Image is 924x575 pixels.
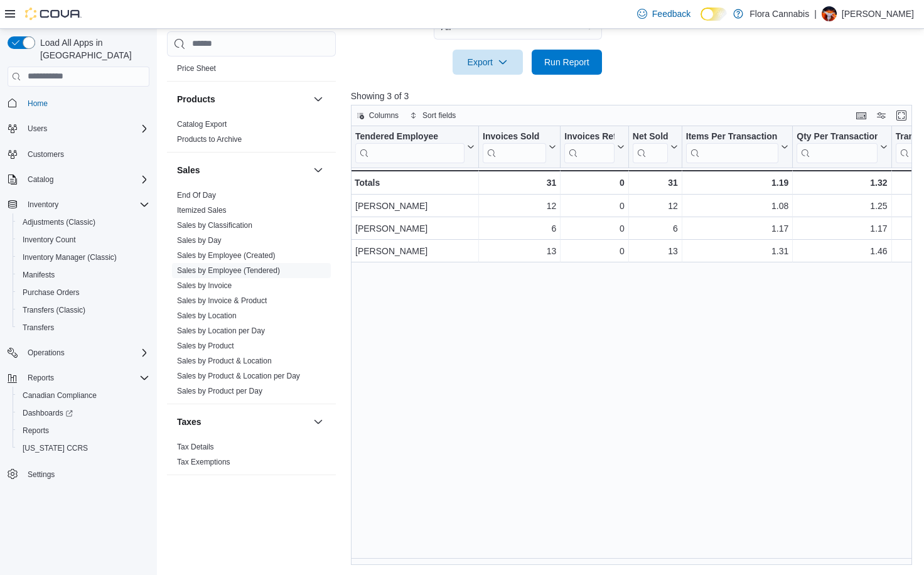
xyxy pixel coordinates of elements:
button: Catalog [23,172,58,187]
button: Products [177,93,308,105]
div: 1.31 [686,244,789,259]
div: Net Sold [633,131,668,163]
span: Dashboards [18,406,149,421]
div: Items Per Transaction [686,131,779,163]
button: Customers [3,145,154,163]
button: Sales [311,163,326,178]
span: Catalog Export [177,119,227,129]
div: 31 [633,175,678,190]
div: 6 [633,221,678,236]
span: End Of Day [177,190,216,200]
span: Inventory Manager (Classic) [18,250,149,265]
input: Dark Mode [701,8,727,21]
button: Users [3,120,154,137]
span: Purchase Orders [18,285,149,300]
span: Adjustments (Classic) [18,215,149,230]
div: Tendered Employee [355,131,465,142]
span: Adjustments (Classic) [23,217,95,227]
span: Sales by Product [177,341,234,351]
div: 1.17 [797,221,887,236]
span: Sales by Product & Location [177,356,272,366]
a: Dashboards [18,406,78,421]
span: Inventory Count [18,232,149,247]
button: Transfers [13,319,154,336]
div: 0 [564,175,624,190]
button: Users [23,121,52,136]
button: Enter fullscreen [894,108,909,123]
div: Net Sold [633,131,668,142]
a: Customers [23,147,69,162]
span: Sales by Product per Day [177,386,262,396]
button: Reports [23,370,59,385]
span: Operations [28,348,65,358]
div: Totals [355,175,475,190]
div: Products [167,117,336,152]
button: Inventory Count [13,231,154,249]
span: Sales by Location [177,311,237,321]
div: 0 [564,198,624,213]
p: Showing 3 of 3 [351,90,918,102]
span: Price Sheet [177,63,216,73]
button: Tendered Employee [355,131,475,163]
span: Customers [23,146,149,162]
a: Sales by Location per Day [177,326,265,335]
span: Sort fields [422,110,456,121]
span: Reports [23,370,149,385]
div: 1.46 [797,244,887,259]
span: Manifests [18,267,149,282]
span: Catalog [23,172,149,187]
div: [PERSON_NAME] [355,221,475,236]
button: Items Per Transaction [686,131,789,163]
a: [US_STATE] CCRS [18,441,93,456]
span: Reports [18,423,149,438]
button: Products [311,92,326,107]
a: Reports [18,423,54,438]
a: Transfers (Classic) [18,303,90,318]
div: 12 [483,198,556,213]
button: Reports [3,369,154,387]
span: Canadian Compliance [18,388,149,403]
span: Sales by Invoice & Product [177,296,267,306]
div: 0 [564,221,624,236]
a: Dashboards [13,404,154,422]
span: Purchase Orders [23,287,80,298]
span: Settings [23,466,149,481]
a: Home [23,96,53,111]
span: Dark Mode [701,21,701,21]
span: Transfers [18,320,149,335]
button: [US_STATE] CCRS [13,439,154,457]
a: Tax Exemptions [177,458,230,466]
span: Catalog [28,175,53,185]
div: Sales [167,188,336,404]
a: Manifests [18,267,60,282]
div: Taxes [167,439,336,475]
span: Dashboards [23,408,73,418]
div: Kyle Pehkonen [822,6,837,21]
button: Run Report [532,50,602,75]
span: Tax Exemptions [177,457,230,467]
button: Operations [23,345,70,360]
a: Sales by Employee (Tendered) [177,266,280,275]
div: 1.32 [797,175,887,190]
span: Sales by Invoice [177,281,232,291]
button: Inventory [3,196,154,213]
a: Sales by Employee (Created) [177,251,276,260]
span: Inventory Count [23,235,76,245]
p: [PERSON_NAME] [842,6,914,21]
span: Reports [28,373,54,383]
button: Settings [3,465,154,483]
div: [PERSON_NAME] [355,198,475,213]
span: Home [28,99,48,109]
span: Feedback [652,8,690,20]
button: Adjustments (Classic) [13,213,154,231]
a: Feedback [632,1,696,26]
span: Products to Archive [177,134,242,144]
span: Home [23,95,149,111]
a: Sales by Invoice & Product [177,296,267,305]
span: Columns [369,110,399,121]
a: Inventory Count [18,232,81,247]
a: Itemized Sales [177,206,227,215]
span: Itemized Sales [177,205,227,215]
span: Canadian Compliance [23,390,97,400]
div: 13 [633,244,678,259]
